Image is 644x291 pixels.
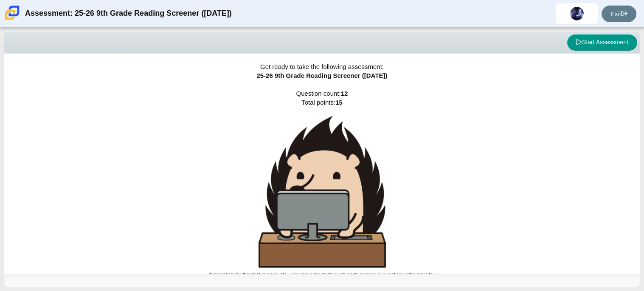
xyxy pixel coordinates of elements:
[256,72,387,79] span: 25-26 9th Grade Reading Screener ([DATE])
[3,4,21,22] img: Carmen School of Science & Technology
[25,3,232,24] div: Assessment: 25-26 9th Grade Reading Screener ([DATE])
[208,90,436,278] span: Question count: Total points:
[570,7,584,20] img: diego.martinez.eMBzqC
[341,90,348,97] b: 12
[602,6,636,22] a: Exit
[567,34,637,51] button: Start Assessment
[260,63,384,70] span: Get ready to take the following assessment:
[3,16,21,23] a: Carmen School of Science & Technology
[208,272,436,278] small: (Navigation for this test is open. You can move freely through each section or question without l...
[259,116,386,268] img: hedgehog-behind-computer-large.png
[335,99,343,106] b: 15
